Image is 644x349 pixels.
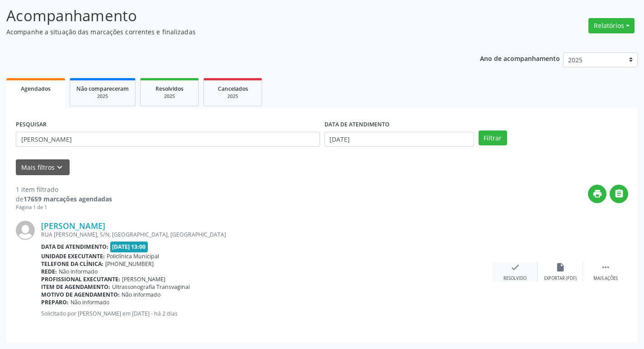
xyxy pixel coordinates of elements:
label: PESQUISAR [16,118,47,132]
i: insert_drive_file [555,262,565,272]
button: Mais filtroskeyboard_arrow_down [16,159,70,175]
span: Cancelados [218,85,248,93]
div: Página 1 de 1 [16,204,112,211]
div: de [16,194,112,204]
div: Mais ações [593,275,618,282]
label: DATA DE ATENDIMENTO [324,118,390,132]
p: Solicitado por [PERSON_NAME] em [DATE] - há 2 dias [41,310,493,317]
span: Agendados [21,85,51,93]
p: Acompanhe a situação das marcações correntes e finalizadas [6,27,448,37]
div: 1 item filtrado [16,185,112,194]
span: Não informado [59,268,98,275]
div: Resolvido [503,275,526,282]
span: Não informado [122,291,160,298]
div: 2025 [210,93,255,100]
b: Preparo: [41,298,69,306]
b: Profissional executante: [41,275,120,283]
button: Filtrar [479,130,507,146]
span: Não compareceram [76,85,129,93]
b: Item de agendamento: [41,283,110,291]
input: Selecione um intervalo [324,132,474,147]
button:  [610,185,628,203]
span: Resolvidos [155,85,183,93]
strong: 17659 marcações agendadas [24,195,112,203]
span: [PHONE_NUMBER] [105,260,154,268]
i:  [601,262,611,272]
div: RUA [PERSON_NAME], S/N, [GEOGRAPHIC_DATA], [GEOGRAPHIC_DATA] [41,231,493,238]
div: 2025 [76,93,129,100]
a: [PERSON_NAME] [41,221,105,231]
span: [PERSON_NAME] [122,275,165,283]
button: Relatórios [588,18,635,33]
b: Unidade executante: [41,252,105,260]
i: print [592,189,602,199]
i: check [510,262,520,272]
b: Telefone da clínica: [41,260,103,268]
span: [DATE] 13:00 [110,242,148,252]
i: keyboard_arrow_down [55,163,65,172]
p: Ano de acompanhamento [480,52,560,64]
input: Nome, CNS [16,132,320,147]
div: Exportar (PDF) [544,275,577,282]
img: img [16,221,35,240]
button: print [588,185,606,203]
p: Acompanhamento [6,5,448,27]
span: Policlínica Municipal [107,252,159,260]
span: Não informado [71,298,109,306]
b: Motivo de agendamento: [41,291,120,298]
i:  [614,189,624,199]
span: Ultrassonografia Transvaginal [112,283,190,291]
b: Rede: [41,268,57,275]
div: 2025 [147,93,192,100]
b: Data de atendimento: [41,243,108,251]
